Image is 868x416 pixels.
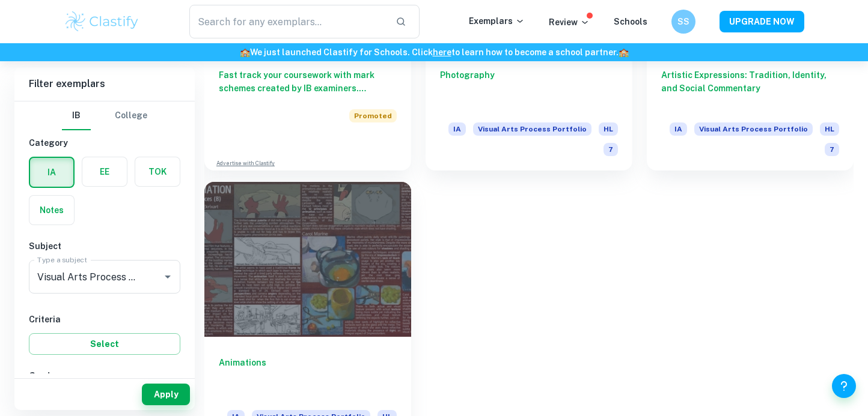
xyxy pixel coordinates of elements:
[216,159,275,167] a: Advertise with Clastify
[29,240,180,253] h6: Subject
[62,101,147,130] div: Filter type choice
[433,47,451,57] a: here
[62,101,91,130] button: IB
[677,15,691,28] h6: SS
[29,136,180,149] h6: Category
[349,109,397,122] span: Promoted
[135,157,180,186] button: TOK
[469,14,525,28] p: Exemplars
[2,46,866,59] h6: We just launched Clastify for Schools. Click to learn how to become a school partner.
[29,369,180,382] h6: Grade
[440,68,618,108] h6: Photography
[671,10,695,34] button: SS
[189,5,386,38] input: Search for any exemplars...
[825,143,839,156] span: 7
[832,374,856,398] button: Help and Feedback
[30,158,73,187] button: IA
[37,255,87,265] label: Type a subject
[661,68,839,108] h6: Artistic Expressions: Tradition, Identity, and Social Commentary
[29,313,180,326] h6: Criteria
[820,122,839,136] span: HL
[670,122,687,136] span: IA
[619,47,629,57] span: 🏫
[448,122,466,136] span: IA
[14,67,195,101] h6: Filter exemplars
[82,157,127,186] button: EE
[219,68,397,95] h6: Fast track your coursework with mark schemes created by IB examiners. Upgrade now
[159,268,176,285] button: Open
[473,122,591,136] span: Visual Arts Process Portfolio
[604,143,618,156] span: 7
[240,47,250,57] span: 🏫
[64,10,140,34] img: Clastify logo
[549,16,590,29] p: Review
[599,122,618,136] span: HL
[142,384,190,405] button: Apply
[720,11,804,32] button: UPGRADE NOW
[115,101,147,130] button: College
[614,17,647,26] a: Schools
[219,356,397,396] h6: Animations
[29,333,180,355] button: Select
[29,196,74,225] button: Notes
[694,122,813,136] span: Visual Arts Process Portfolio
